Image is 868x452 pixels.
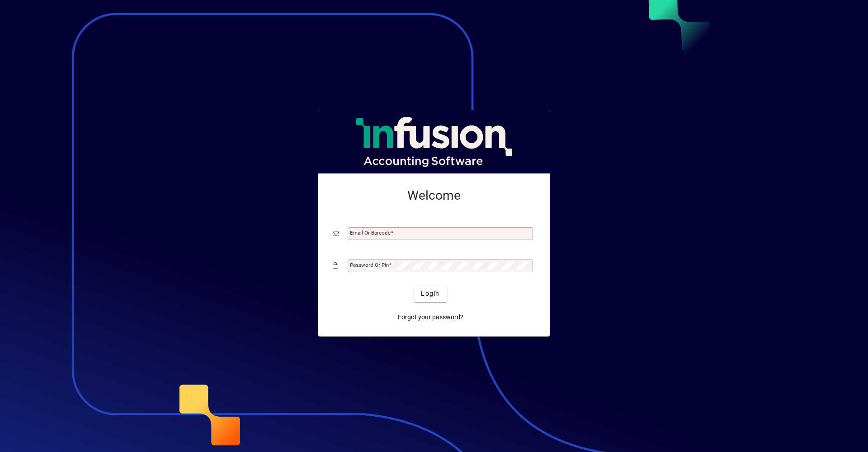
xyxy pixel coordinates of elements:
[350,230,391,236] mat-label: Email or Barcode
[333,188,535,203] h2: Welcome
[350,262,389,268] mat-label: Password or Pin
[421,289,439,298] span: Login
[414,286,447,302] button: Login
[398,313,463,322] span: Forgot your password?
[394,309,467,326] a: Forgot your password?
